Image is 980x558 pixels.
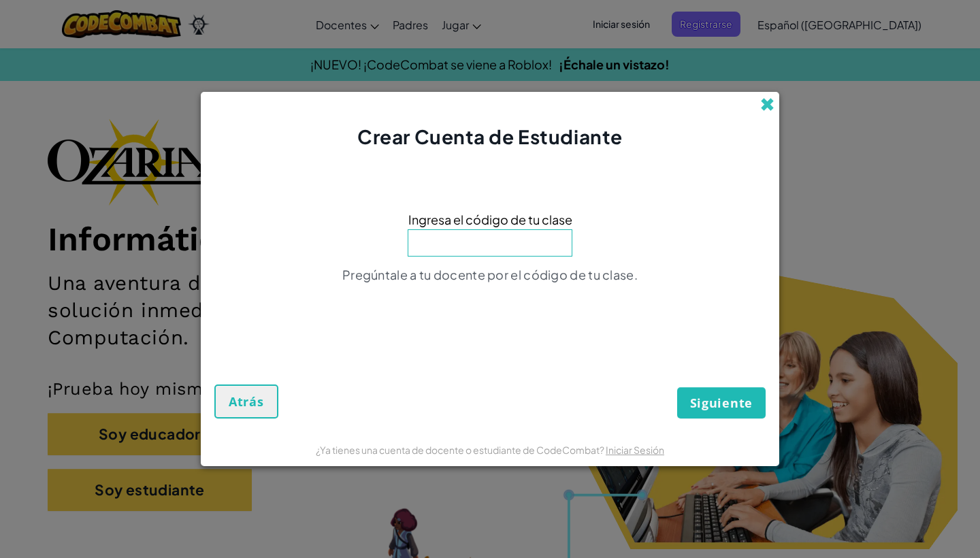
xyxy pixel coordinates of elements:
[316,444,606,456] span: ¿Ya tienes una cuenta de docente o estudiante de CodeCombat?
[357,125,623,148] span: Crear Cuenta de Estudiante
[690,395,753,411] span: Siguiente
[606,444,664,456] a: Iniciar Sesión
[677,387,766,419] button: Siguiente
[408,210,572,229] span: Ingresa el código de tu clase
[229,393,264,410] span: Atrás
[214,384,278,419] button: Atrás
[342,267,638,282] span: Pregúntale a tu docente por el código de tu clase.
